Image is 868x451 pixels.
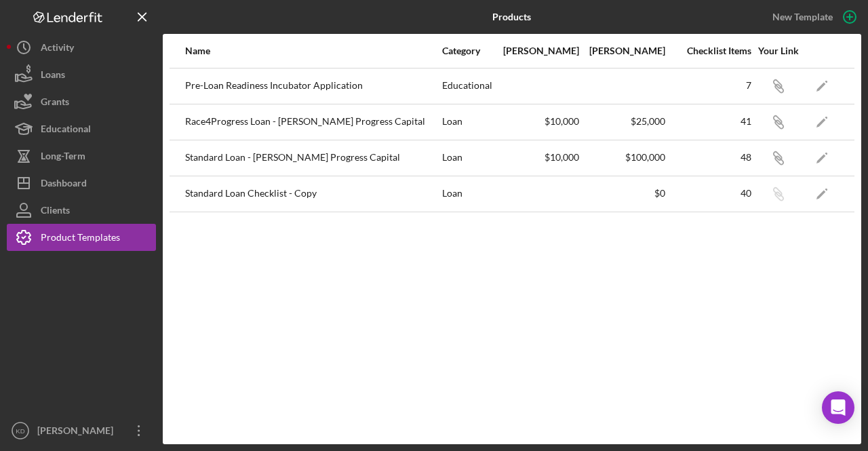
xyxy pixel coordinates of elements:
div: Loan [442,105,493,139]
div: [PERSON_NAME] [580,45,665,56]
button: Clients [7,197,156,224]
div: $10,000 [494,116,579,127]
button: New Template [764,7,861,27]
div: $25,000 [580,116,665,127]
div: [PERSON_NAME] [34,417,122,448]
div: Standard Loan Checklist - Copy [185,177,441,211]
div: Grants [41,88,69,119]
div: New Template [772,7,833,27]
div: Pre-Loan Readiness Incubator Application [185,69,441,103]
div: Category [442,45,493,56]
div: Name [185,45,441,56]
div: Long-Term [41,142,85,173]
div: Race4Progress Loan - [PERSON_NAME] Progress Capital [185,105,441,139]
button: Loans [7,61,156,88]
button: Long-Term [7,142,156,170]
div: 7 [667,80,751,91]
div: Checklist Items [667,45,751,56]
div: Educational [442,69,493,103]
div: 48 [667,152,751,163]
div: Educational [41,115,91,146]
button: Educational [7,115,156,142]
div: Activity [41,34,74,64]
button: Grants [7,88,156,115]
div: Dashboard [41,170,87,200]
div: $0 [580,188,665,199]
div: $100,000 [580,152,665,163]
div: Open Intercom Messenger [822,391,854,424]
b: Products [492,12,531,22]
button: Dashboard [7,170,156,197]
div: Loan [442,141,493,175]
div: Clients [41,197,70,227]
button: KD[PERSON_NAME] [7,417,156,444]
div: Standard Loan - [PERSON_NAME] Progress Capital [185,141,441,175]
div: Your Link [753,45,804,56]
div: [PERSON_NAME] [494,45,579,56]
text: KD [16,427,24,435]
div: Product Templates [41,224,120,254]
button: Activity [7,34,156,61]
div: 40 [667,188,751,199]
div: $10,000 [494,152,579,163]
div: 41 [667,116,751,127]
div: Loan [442,177,493,211]
button: Product Templates [7,224,156,251]
div: Loans [41,61,65,92]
